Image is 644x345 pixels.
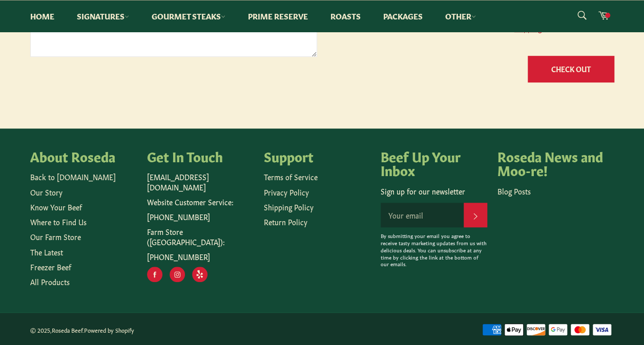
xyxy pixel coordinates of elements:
[320,1,371,32] a: Roasts
[264,202,314,212] a: Shipping Policy
[141,1,236,32] a: Gourmet Steaks
[238,1,318,32] a: Prime Reserve
[497,186,531,196] a: Blog Posts
[84,326,134,334] a: Powered by Shopify
[373,1,433,32] a: Packages
[147,227,254,247] p: Farm Store ([GEOGRAPHIC_DATA]):
[147,197,254,207] p: Website Customer Service:
[30,326,134,334] small: © 2025, .
[147,252,254,262] p: [PHONE_NUMBER]
[30,231,81,242] a: Our Farm Store
[435,1,486,32] a: Other
[264,217,307,227] a: Return Policy
[381,186,487,196] p: Sign up for our newsletter
[497,149,604,177] h4: Roseda News and Moo-re!
[20,1,65,32] a: Home
[381,232,487,268] p: By submitting your email you agree to receive tasty marketing updates from us with delicious deal...
[30,217,87,227] a: Where to Find Us
[147,172,254,192] p: [EMAIL_ADDRESS][DOMAIN_NAME]
[528,56,614,82] button: Check Out
[30,276,70,287] a: All Products
[30,262,71,272] a: Freezer Beef
[67,1,139,32] a: Signatures
[381,149,487,177] h4: Beef Up Your Inbox
[264,149,370,163] h4: Support
[30,202,82,212] a: Know Your Beef
[30,171,116,182] a: Back to [DOMAIN_NAME]
[381,203,464,227] input: Your email
[147,149,254,163] h4: Get In Touch
[147,212,254,222] p: [PHONE_NUMBER]
[52,326,82,334] a: Roseda Beef
[30,149,137,163] h4: About Roseda
[264,171,318,182] a: Terms of Service
[30,187,63,197] a: Our Story
[30,247,63,257] a: The Latest
[264,187,309,197] a: Privacy Policy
